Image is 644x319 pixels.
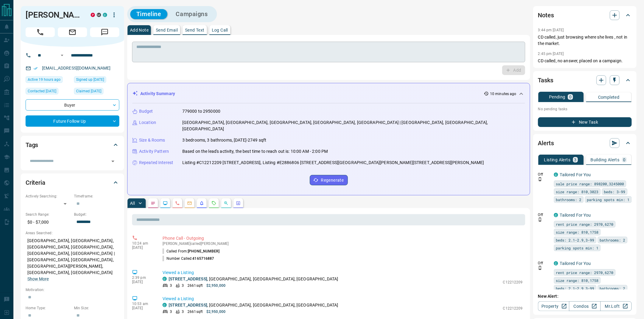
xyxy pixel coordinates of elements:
p: New Alert: [538,293,632,300]
div: Criteria [26,175,119,190]
p: 3:44 pm [DATE] [538,28,564,32]
p: Location [139,119,156,126]
svg: Email Verified [33,66,38,70]
span: rent price range: 2970,6270 [556,269,614,276]
h2: Notes [538,10,554,20]
h1: [PERSON_NAME] [26,10,82,20]
svg: Notes [151,201,156,206]
h2: Alerts [538,138,554,148]
p: Pending [549,95,565,99]
h2: Tasks [538,75,553,85]
span: Active 19 hours ago [28,77,61,83]
div: Tasks [538,73,632,87]
svg: Opportunities [224,201,229,206]
p: Off [538,260,550,266]
p: 2:39 pm [132,276,153,280]
p: 3 [182,309,184,314]
p: 3 [574,158,577,162]
p: [DATE] [132,306,153,310]
p: 779000 to 2950000 [182,108,220,115]
p: 3 bedrooms, 3 bathrooms, [DATE]-2749 sqft [182,137,266,143]
div: Tags [26,138,119,152]
p: 0 [623,158,626,162]
span: size range: 810,1758 [556,229,599,235]
p: Motivation: [26,287,119,293]
svg: Requests [212,201,216,206]
button: Campaigns [170,9,214,19]
span: bathrooms: 2 [600,285,625,291]
p: CD called, no answer, placed on a campaign. [538,58,632,64]
p: Repeated Interest [139,159,173,166]
span: Call [26,27,55,37]
p: Phone Call - Outgoing [163,235,523,242]
p: 3 [182,283,184,288]
span: Signed up [DATE] [76,77,104,83]
p: Log Call [212,28,228,32]
p: 10 minutes ago [490,91,516,97]
p: Based on the lead's activity, the best time to reach out is: 10:00 AM - 2:00 PM [182,148,328,155]
span: sale price range: 898200,3245000 [556,181,624,187]
span: Message [90,27,119,37]
button: Open [58,52,66,59]
h2: Criteria [26,178,45,187]
div: condos.ca [554,213,558,217]
p: $2,950,000 [206,283,226,288]
span: rent price range: 2970,6270 [556,221,614,227]
h2: Tags [26,140,38,150]
p: Size & Rooms [139,137,165,143]
p: [GEOGRAPHIC_DATA], [GEOGRAPHIC_DATA], [GEOGRAPHIC_DATA], [GEOGRAPHIC_DATA], [GEOGRAPHIC_DATA] | [... [182,119,525,132]
p: , [GEOGRAPHIC_DATA], [GEOGRAPHIC_DATA], [GEOGRAPHIC_DATA] [169,302,338,308]
span: Claimed [DATE] [76,88,101,94]
span: beds: 3-99 [604,189,625,195]
svg: Lead Browsing Activity [163,201,168,206]
a: Tailored For You [560,172,591,177]
button: Timeline [130,9,167,19]
div: mrloft.ca [97,13,101,17]
p: Viewed a Listing [163,269,523,276]
span: size range: 810,1758 [556,277,599,283]
p: 3 [170,283,172,288]
p: Send Email [156,28,178,32]
span: 4165716887 [193,256,214,261]
svg: Agent Actions [236,201,241,206]
p: C12212209 [503,306,523,311]
div: Thu Dec 09 2021 [74,88,119,96]
span: beds: 2.1-2.9,3-99 [556,285,594,291]
p: Activity Pattern [139,148,169,155]
p: Actively Searching: [26,194,71,199]
p: CD called, just browsing where she lives , not in the market. [538,34,632,47]
p: [DATE] [132,280,153,284]
span: parking spots min: 1 [556,245,599,251]
p: Add Note [130,28,149,32]
div: condos.ca [554,261,558,266]
span: parking spots min: 1 [587,197,630,203]
a: Condos [569,301,600,311]
p: Number Called: [163,256,214,261]
a: [STREET_ADDRESS] [169,303,207,307]
div: Alerts [538,136,632,150]
p: , [GEOGRAPHIC_DATA], [GEOGRAPHIC_DATA], [GEOGRAPHIC_DATA] [169,276,338,282]
div: condos.ca [554,173,558,177]
div: Activity Summary10 minutes ago [132,88,525,99]
p: 10:53 am [132,302,153,306]
div: condos.ca [163,277,167,281]
button: New Task [538,117,632,127]
a: Property [538,301,569,311]
p: Home Type: [26,305,71,311]
p: Min Size: [74,305,119,311]
p: Completed [598,95,620,99]
a: [STREET_ADDRESS] [169,276,207,281]
p: $2,950,000 [206,309,226,314]
a: [EMAIL_ADDRESS][DOMAIN_NAME] [42,66,111,70]
button: Open [109,157,117,166]
div: Sat Nov 16 2024 [26,88,71,96]
a: Tailored For You [560,261,591,266]
p: [GEOGRAPHIC_DATA], [GEOGRAPHIC_DATA], [GEOGRAPHIC_DATA], [GEOGRAPHIC_DATA], [GEOGRAPHIC_DATA], [G... [26,236,119,284]
p: Search Range: [26,212,71,217]
p: 2661 sqft [187,309,203,314]
svg: Push Notification Only [538,266,542,270]
div: Notes [538,8,632,22]
div: Future Follow Up [26,115,119,127]
p: Timeframe: [74,194,119,199]
p: Viewed a Listing [163,296,523,302]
